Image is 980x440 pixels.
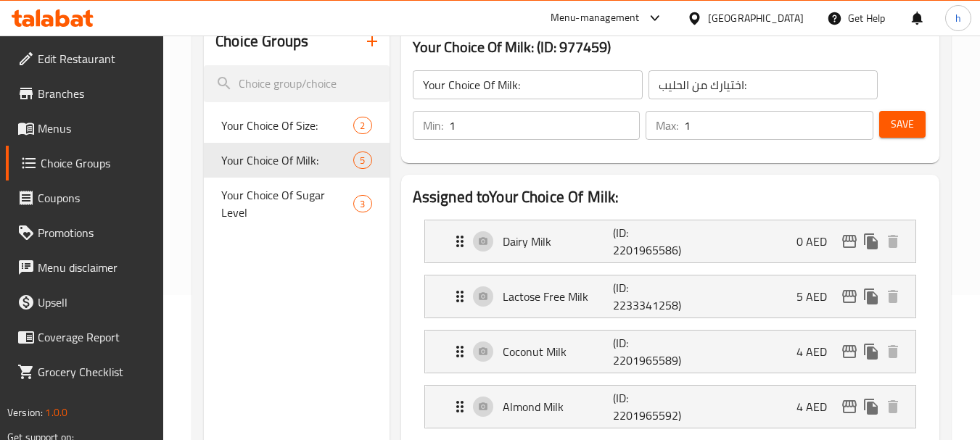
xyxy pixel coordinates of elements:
input: search [204,65,389,102]
span: Menu disclaimer [38,259,152,276]
button: delete [882,231,904,252]
a: Grocery Checklist [6,354,164,389]
div: Menu-management [551,9,640,27]
li: Expand [413,379,928,434]
div: Your Choice Of Size:2 [204,108,389,143]
li: Expand [413,269,928,324]
a: Branches [6,76,164,111]
p: 0 AED [796,233,839,250]
p: 5 AED [796,288,839,305]
span: 1.0.0 [45,403,67,422]
li: Expand [413,324,928,379]
p: (ID: 2201965589) [613,334,687,369]
span: Save [891,115,914,133]
p: 4 AED [796,398,839,415]
a: Edit Restaurant [6,41,164,76]
span: 3 [354,197,371,211]
span: Coverage Report [38,328,152,346]
p: (ID: 2201965592) [613,389,687,424]
div: Expand [425,386,915,428]
button: edit [839,286,860,307]
p: 4 AED [796,343,839,360]
p: Lactose Free Milk [503,288,614,305]
button: delete [882,286,904,307]
a: Coupons [6,180,164,215]
span: Promotions [38,224,152,241]
span: Menus [38,120,152,137]
a: Menu disclaimer [6,250,164,285]
h2: Assigned to Your Choice Of Milk: [413,186,928,208]
div: Choices [353,195,371,212]
div: Expand [425,220,915,262]
p: Max: [656,117,678,134]
div: Choices [353,117,371,134]
div: Your Choice Of Milk:5 [204,143,389,178]
span: h [955,10,961,26]
button: duplicate [860,341,882,362]
a: Upsell [6,285,164,320]
span: Edit Restaurant [38,50,152,67]
a: Choice Groups [6,146,164,180]
span: Your Choice Of Milk: [221,151,353,169]
span: Version: [7,403,43,422]
span: Your Choice Of Size: [221,117,353,134]
p: Coconut Milk [503,343,614,360]
div: Choices [353,151,371,169]
span: Your Choice Of Sugar Level [221,186,353,221]
button: edit [839,396,860,418]
p: (ID: 2201965586) [613,224,687,259]
p: Min: [423,117,443,134]
button: duplicate [860,286,882,307]
div: Your Choice Of Sugar Level3 [204,178,389,230]
button: delete [882,341,904,362]
p: Almond Milk [503,398,614,415]
span: Upsell [38,294,152,311]
span: Coupons [38,189,152,207]
span: Choice Groups [41,154,152,172]
span: Grocery Checklist [38,363,152,381]
a: Coverage Report [6,320,164,354]
button: duplicate [860,396,882,418]
div: Expand [425,275,915,317]
span: Branches [38,85,152,102]
h2: Choice Groups [215,30,308,52]
a: Menus [6,111,164,146]
p: Dairy Milk [503,233,614,250]
a: Promotions [6,215,164,250]
button: delete [882,396,904,418]
div: Expand [425,331,915,373]
div: [GEOGRAPHIC_DATA] [708,10,804,26]
button: edit [839,341,860,362]
h3: Your Choice Of Milk: (ID: 977459) [413,36,928,59]
button: duplicate [860,231,882,252]
p: (ID: 2233341258) [613,279,687,314]
button: edit [839,231,860,252]
span: 2 [354,119,371,133]
span: 5 [354,154,371,167]
button: Save [879,111,926,138]
li: Expand [413,214,928,269]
